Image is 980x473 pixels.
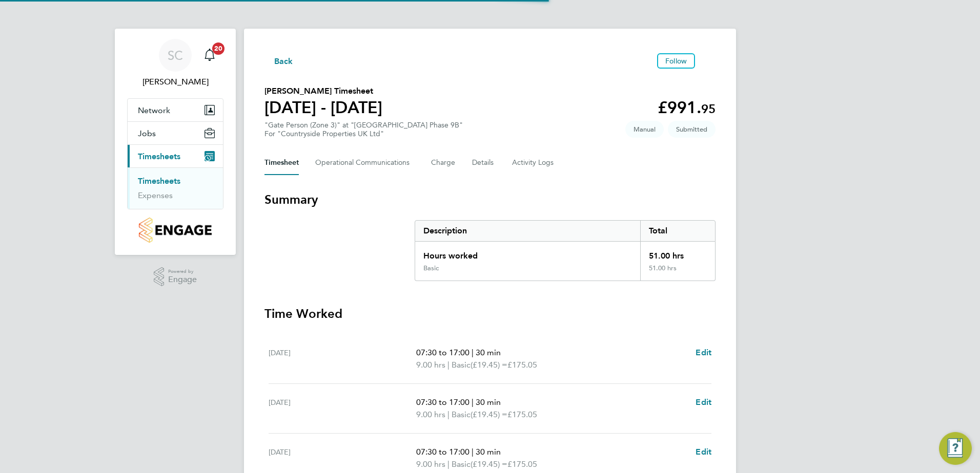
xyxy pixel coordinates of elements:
[264,85,382,97] h2: [PERSON_NAME] Timesheet
[668,121,716,138] span: This timesheet is Submitted.
[452,359,471,371] span: Basic
[128,167,223,209] div: Timesheets
[431,150,456,175] button: Charge
[127,218,223,243] a: Go to home page
[264,191,716,208] h3: Summary
[471,360,507,370] span: (£19.45) =
[699,58,716,63] button: Timesheets Menu
[625,121,664,138] span: This timesheet was manually created.
[269,396,416,421] div: [DATE]
[274,55,293,68] span: Back
[640,264,715,281] div: 51.00 hrs
[199,39,220,72] a: 20
[416,348,469,357] span: 07:30 to 17:00
[472,150,496,175] button: Details
[416,447,469,457] span: 07:30 to 17:00
[415,221,640,241] div: Description
[476,447,501,457] span: 30 min
[269,446,416,470] div: [DATE]
[476,397,501,407] span: 30 min
[139,218,211,243] img: countryside-properties-logo-retina.png
[127,39,223,88] a: SC[PERSON_NAME]
[640,242,715,264] div: 51.00 hrs
[657,53,695,69] button: Follow
[264,306,716,322] h3: Time Worked
[138,176,180,186] a: Timesheets
[696,396,711,408] a: Edit
[138,128,156,138] span: Jobs
[138,105,170,115] span: Network
[447,459,450,469] span: |
[128,99,223,121] button: Network
[264,130,463,138] div: For "Countryside Properties UK Ltd"
[264,121,463,138] div: "Gate Person (Zone 3)" at "[GEOGRAPHIC_DATA] Phase 9B"
[701,101,716,116] span: 95
[168,49,183,62] span: SC
[416,410,445,419] span: 9.00 hrs
[128,145,223,167] button: Timesheets
[168,267,197,276] span: Powered by
[658,98,716,117] app-decimal: £991.
[696,348,711,357] span: Edit
[939,432,972,465] button: Engage Resource Center
[264,150,299,175] button: Timesheet
[507,360,537,370] span: £175.05
[696,446,711,458] a: Edit
[415,220,716,281] div: Summary
[138,152,180,161] span: Timesheets
[264,97,382,118] h1: [DATE] - [DATE]
[128,122,223,144] button: Jobs
[447,410,450,419] span: |
[138,190,173,200] a: Expenses
[154,267,197,287] a: Powered byEngage
[127,76,223,88] span: Stephen Chapman
[315,150,415,175] button: Operational Communications
[212,42,224,55] span: 20
[472,447,474,457] span: |
[415,242,640,264] div: Hours worked
[472,397,474,407] span: |
[471,459,507,469] span: (£19.45) =
[115,29,236,255] nav: Main navigation
[512,150,555,175] button: Activity Logs
[472,348,474,357] span: |
[416,397,469,407] span: 07:30 to 17:00
[640,221,715,241] div: Total
[476,348,501,357] span: 30 min
[665,56,687,66] span: Follow
[696,347,711,359] a: Edit
[452,458,471,470] span: Basic
[507,410,537,419] span: £175.05
[696,447,711,457] span: Edit
[416,459,445,469] span: 9.00 hrs
[264,54,293,67] button: Back
[168,275,197,284] span: Engage
[447,360,450,370] span: |
[507,459,537,469] span: £175.05
[423,264,439,272] div: Basic
[696,397,711,407] span: Edit
[416,360,445,370] span: 9.00 hrs
[269,347,416,371] div: [DATE]
[471,410,507,419] span: (£19.45) =
[452,408,471,421] span: Basic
